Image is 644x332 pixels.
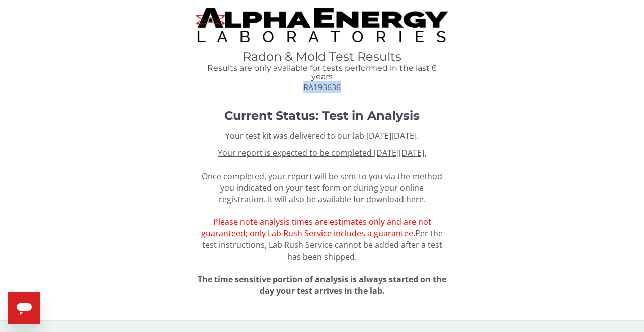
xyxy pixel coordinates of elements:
[224,108,420,123] strong: Current Status: Test in Analysis
[218,147,426,158] u: Your report is expected to be completed [DATE][DATE].
[196,8,448,42] img: TightCrop.jpg
[198,274,446,296] span: The time sensitive portion of analysis is always started on the day your test arrives in the lab.
[303,81,341,93] span: RA193636
[196,130,448,142] p: Your test kit was delivered to our lab [DATE][DATE].
[202,228,443,262] span: Per the test instructions, Lab Rush Service cannot be added after a test has been shipped.
[196,64,448,81] h4: Results are only available for tests performed in the last 6 years
[201,147,443,262] span: Once completed, your report will be sent to you via the method you indicated on your test form or...
[196,50,448,63] h1: Radon & Mold Test Results
[8,292,40,324] iframe: Button to launch messaging window
[201,216,431,239] span: Please note analysis times are estimates only and are not guaranteed; only Lab Rush Service inclu...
